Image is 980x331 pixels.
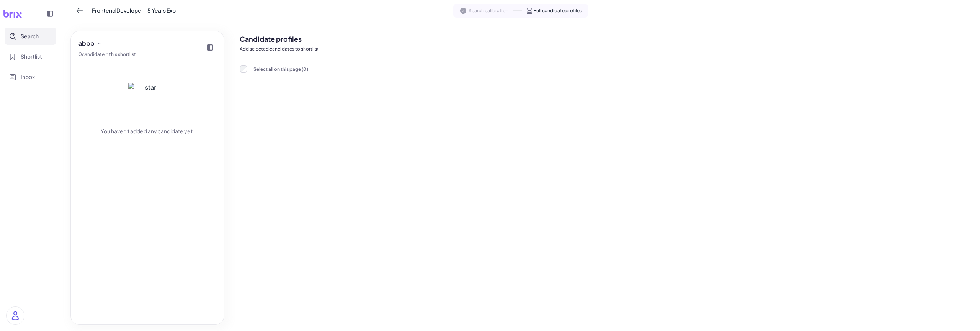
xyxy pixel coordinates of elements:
[5,48,56,65] button: Shortlist
[109,51,136,57] a: this shortlist
[5,28,56,45] button: Search
[128,83,167,121] img: star
[78,39,95,48] span: abbb
[7,307,24,324] img: user_logo.png
[21,73,35,81] span: Inbox
[240,65,247,73] input: Select all on this page (0)
[78,51,136,58] div: 0 candidate in
[240,46,974,52] p: Add selected candidates to shortlist
[75,37,105,49] button: abbb
[5,68,56,85] button: Inbox
[240,34,974,44] h2: Candidate profiles
[469,7,508,14] span: Search calibration
[534,7,582,14] span: Full candidate profiles
[21,32,39,40] span: Search
[253,66,308,72] span: Select all on this page ( 0 )
[92,7,176,15] span: Frontend Developer - 5 Years Exp
[101,127,194,135] div: You haven't added any candidate yet.
[21,52,42,61] span: Shortlist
